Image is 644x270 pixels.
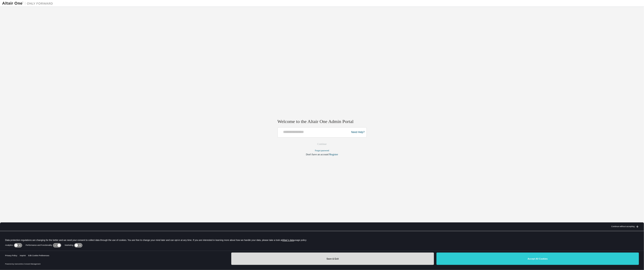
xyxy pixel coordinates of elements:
h2: Welcome to the Altair One Admin Portal [278,119,367,125]
img: Altair One [2,1,55,6]
a: Register [330,153,338,156]
span: Don't have an account? [306,153,330,156]
a: Forgot password [315,149,329,152]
